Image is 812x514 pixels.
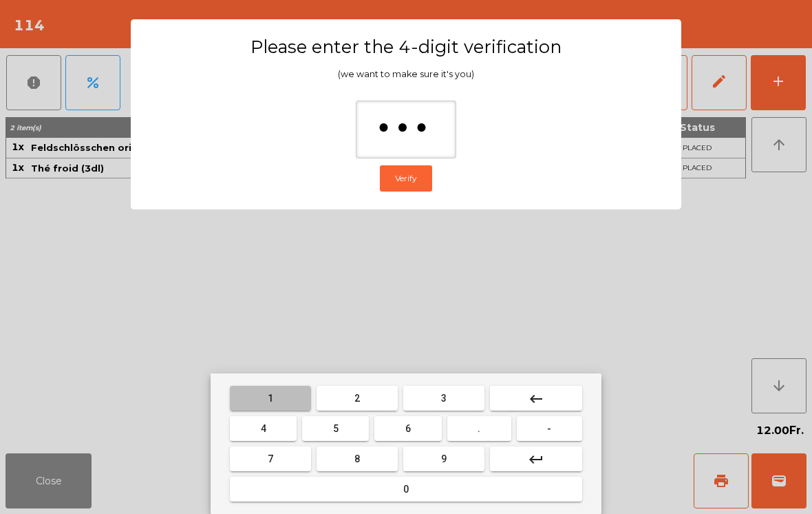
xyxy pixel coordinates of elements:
[478,423,480,434] span: .
[261,423,266,434] span: 4
[230,477,582,502] button: 0
[528,451,544,468] mat-icon: keyboard_return
[403,386,484,411] button: 3
[338,69,474,79] span: (we want to make sure it's you)
[403,446,484,471] button: 9
[268,453,273,464] span: 7
[354,453,360,464] span: 8
[374,416,441,441] button: 6
[517,416,582,441] button: -
[317,386,398,411] button: 2
[403,484,409,495] span: 0
[230,386,311,411] button: 1
[302,416,369,441] button: 5
[528,391,544,407] mat-icon: keyboard_backspace
[441,453,447,464] span: 9
[405,423,411,434] span: 6
[158,36,654,58] h3: Please enter the 4-digit verification
[230,416,297,441] button: 4
[317,446,398,471] button: 8
[268,393,273,404] span: 1
[230,446,311,471] button: 7
[380,165,432,192] button: Verify
[333,423,339,434] span: 5
[441,393,447,404] span: 3
[354,393,360,404] span: 2
[447,416,511,441] button: .
[547,423,551,434] span: -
